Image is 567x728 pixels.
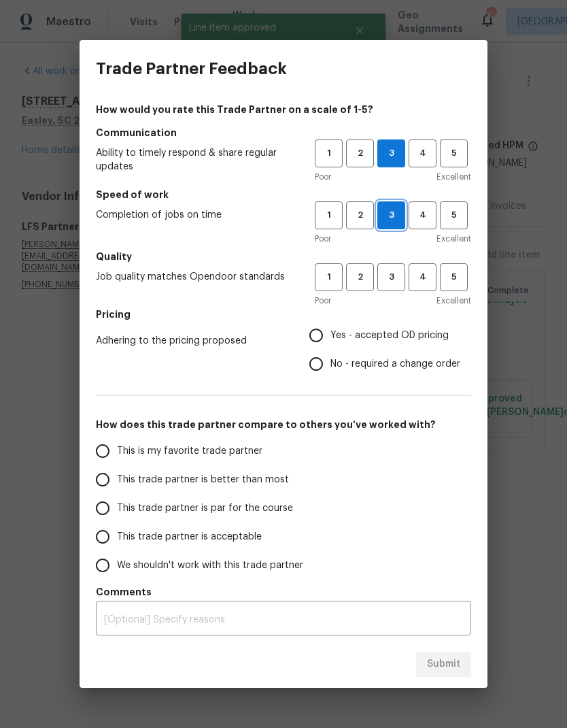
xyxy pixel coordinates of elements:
span: 4 [410,146,435,161]
div: Pricing [309,321,471,378]
h3: Trade Partner Feedback [96,59,287,78]
span: 4 [410,208,435,223]
span: Excellent [436,294,471,308]
span: Poor [315,294,331,308]
span: Ability to timely respond & share regular updates [96,146,293,173]
span: 2 [347,208,373,223]
span: Poor [315,232,331,246]
span: Poor [315,170,331,184]
span: This is my favorite trade partner [117,444,262,459]
span: 4 [410,269,435,285]
span: Yes - accepted OD pricing [330,329,449,343]
button: 1 [315,263,343,291]
h5: Comments [96,585,471,599]
span: Job quality matches Opendoor standards [96,270,293,284]
span: 3 [378,208,405,223]
button: 5 [440,201,468,229]
h5: Speed of work [96,188,471,201]
button: 3 [377,263,405,291]
span: 1 [316,269,341,285]
span: 1 [316,208,341,223]
span: This trade partner is par for the course [117,501,293,516]
h5: Communication [96,126,471,139]
span: 5 [441,146,466,161]
button: 4 [409,263,436,291]
button: 4 [409,201,436,229]
span: 5 [441,269,466,285]
span: 2 [347,269,373,285]
button: 2 [346,263,374,291]
span: This trade partner is better than most [117,473,289,487]
button: 2 [346,139,374,167]
button: 1 [315,201,343,229]
button: 4 [409,139,436,167]
button: 3 [377,201,405,229]
span: 5 [441,208,466,223]
span: 3 [378,146,405,161]
div: How does this trade partner compare to others you’ve worked with? [96,437,471,580]
h5: Quality [96,250,471,263]
button: 1 [315,139,343,167]
span: 3 [379,269,404,285]
h5: Pricing [96,308,471,321]
button: 3 [377,139,405,167]
h4: How would you rate this Trade Partner on a scale of 1-5? [96,103,471,116]
span: Adhering to the pricing proposed [96,334,288,348]
span: Excellent [436,232,471,246]
span: 1 [316,146,341,161]
button: 5 [440,139,468,167]
span: We shouldn't work with this trade partner [117,559,303,573]
h5: How does this trade partner compare to others you’ve worked with? [96,418,471,431]
span: Excellent [436,170,471,184]
span: Completion of jobs on time [96,208,293,222]
span: This trade partner is acceptable [117,530,262,544]
button: 5 [440,263,468,291]
span: 2 [347,146,373,161]
button: 2 [346,201,374,229]
span: No - required a change order [330,357,460,371]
